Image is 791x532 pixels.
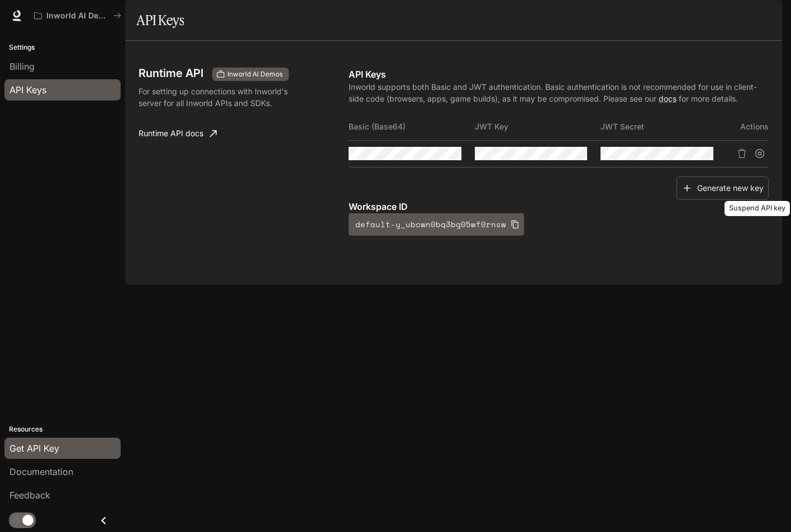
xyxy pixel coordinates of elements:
[349,213,524,236] button: default-y_ubcwn0bq3bg05wf0rnsw
[659,94,676,103] a: docs
[29,4,126,27] button: All workspaces
[475,113,601,140] th: JWT Key
[136,9,184,31] h1: API Keys
[349,68,769,81] p: API Keys
[725,201,790,216] div: Suspend API key
[676,176,769,200] button: Generate new key
[349,200,769,213] p: Workspace ID
[601,113,727,140] th: JWT Secret
[134,122,221,145] a: Runtime API docs
[139,85,289,109] p: For setting up connections with Inworld's server for all Inworld APIs and SDKs.
[139,68,203,79] h3: Runtime API
[223,69,287,79] span: Inworld AI Demos
[733,145,751,162] button: Delete API key
[349,113,475,140] th: Basic (Base64)
[212,68,289,81] div: These keys will apply to your current workspace only
[46,11,109,21] p: Inworld AI Demos
[751,145,769,162] button: Suspend API key
[349,81,769,104] p: Inworld supports both Basic and JWT authentication. Basic authentication is not recommended for u...
[727,113,769,140] th: Actions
